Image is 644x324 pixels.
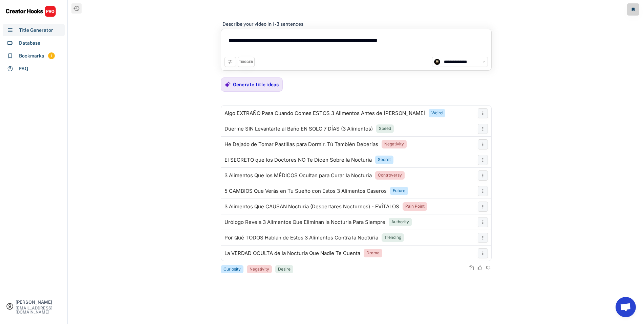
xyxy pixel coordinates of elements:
img: channels4_profile.jpg [434,59,440,65]
div: 1 [48,53,55,59]
div: Database [19,40,40,47]
div: Negativity [250,267,269,272]
div: Describe your video in 1-3 sentences [222,21,303,27]
div: Trending [384,235,401,240]
div: TRIGGER [239,60,253,64]
div: Urólogo Revela 3 Alimentos Que Eliminan la Nocturia Para Siempre [224,219,385,225]
div: Controversy [378,172,402,178]
div: Negativity [384,141,404,147]
div: 3 Alimentos Que CAUSAN Nocturia (Despertares Nocturnos) - EVÍTALOS [224,204,399,209]
div: Algo EXTRAÑO Pasa Cuando Comes ESTOS 3 Alimentos Antes de [PERSON_NAME] [224,111,425,116]
div: Authority [391,219,409,225]
div: Pain Point [405,204,425,209]
img: CHPRO%20Logo.svg [5,5,56,17]
div: El SECRETO que los Doctores NO Te Dicen Sobre la Nocturia [224,157,372,163]
div: He Dejado de Tomar Pastillas para Dormir. Tú También Deberías [224,142,378,147]
div: Curiosity [223,267,241,272]
div: Drama [366,250,380,256]
div: Duerme SIN Levantarte al Baño EN SOLO 7 DÍAS (3 Alimentos) [224,126,373,132]
div: [PERSON_NAME] [16,300,62,304]
div: 3 Alimentos Que los MÉDICOS Ocultan para Curar la Nocturia [224,173,372,178]
div: Weird [431,110,443,116]
div: [EMAIL_ADDRESS][DOMAIN_NAME] [16,306,62,314]
div: Desire [278,267,291,272]
div: Generate title ideas [233,82,279,88]
div: Speed [379,126,391,132]
div: Secret [378,157,391,163]
div: FAQ [19,65,28,72]
div: La VERDAD OCULTA de la Nocturia Que Nadie Te Cuenta [224,251,360,256]
div: 5 CAMBIOS Que Verás en Tu Sueño con Estos 3 Alimentos Caseros [224,188,387,194]
div: Bookmarks [19,52,44,60]
div: Title Generator [19,27,53,34]
div: Future [393,188,405,194]
a: Chat abierto [616,297,636,317]
div: Por Qué TODOS Hablan de Estos 3 Alimentos Contra la Nocturia [224,235,378,240]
